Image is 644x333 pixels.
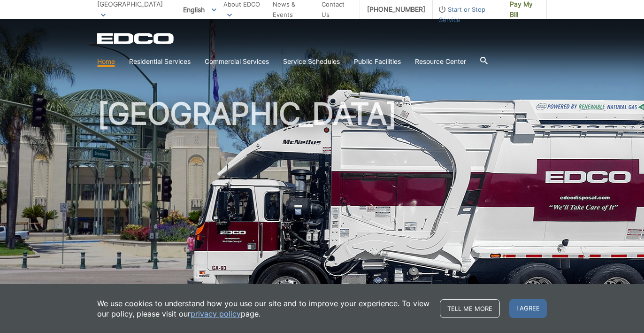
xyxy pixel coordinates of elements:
a: Service Schedules [283,56,340,67]
h1: [GEOGRAPHIC_DATA] [97,99,547,305]
span: I agree [509,299,547,318]
a: Residential Services [129,56,191,67]
a: Resource Center [415,56,466,67]
p: We use cookies to understand how you use our site and to improve your experience. To view our pol... [97,298,430,319]
a: Public Facilities [354,56,401,67]
a: Tell me more [440,299,500,318]
a: Home [97,56,115,67]
span: English [176,2,223,17]
a: EDCD logo. Return to the homepage. [97,33,175,44]
a: Commercial Services [205,56,269,67]
a: privacy policy [191,309,241,319]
